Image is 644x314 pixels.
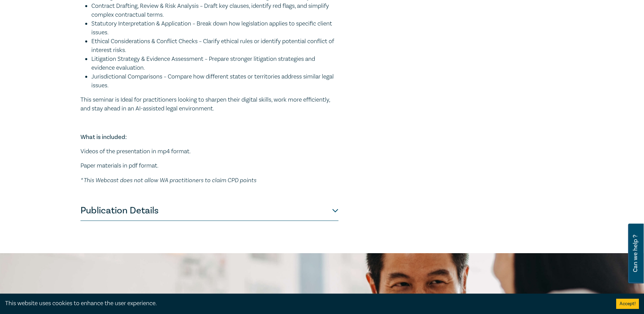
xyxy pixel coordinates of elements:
li: Jurisdictional Comparisons – Compare how different states or territories address similar legal is... [91,72,338,90]
strong: What is included: [80,133,127,141]
p: This seminar is Ideal for practitioners looking to sharpen their digital skills, work more effici... [80,95,338,113]
li: Contract Drafting, Review & Risk Analysis – Draft key clauses, identify red flags, and simplify c... [91,2,338,19]
li: Litigation Strategy & Evidence Assessment – Prepare stronger litigation strategies and evidence e... [91,55,338,72]
li: Statutory Interpretation & Application – Break down how legislation applies to specific client is... [91,19,338,37]
button: Accept cookies [616,299,639,309]
button: Publication Details [80,200,338,221]
div: This website uses cookies to enhance the user experience. [5,299,606,308]
p: Videos of the presentation in mp4 format. [80,147,338,156]
p: Paper materials in pdf format. [80,161,338,170]
span: Can we help ? [632,228,639,279]
li: Ethical Considerations & Conflict Checks – Clarify ethical rules or identify potential conflict o... [91,37,338,55]
em: * This Webcast does not allow WA practitioners to claim CPD points [80,176,256,184]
